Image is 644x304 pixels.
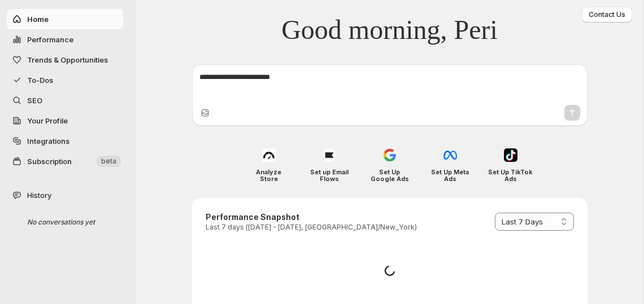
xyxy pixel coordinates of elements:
img: Analyze Store icon [262,148,276,162]
button: Home [7,9,123,29]
button: Upload image [199,107,211,118]
span: History [27,190,51,201]
img: Set Up Meta Ads icon [443,148,457,162]
a: SEO [7,90,123,111]
span: Home [27,15,49,24]
span: Subscription [27,157,72,166]
span: Integrations [27,136,69,146]
span: beta [101,157,116,166]
span: SEO [27,96,42,105]
span: Performance [27,35,73,44]
button: Trends & Opportunities [7,50,123,70]
button: Contact Us [582,7,632,23]
button: Performance [7,29,123,50]
span: Contact Us [589,10,625,19]
img: Set Up TikTok Ads icon [504,148,517,162]
span: Good morning, Peri [281,14,498,46]
span: Trends & Opportunities [27,55,108,64]
a: Integrations [7,131,123,151]
span: To-Dos [27,76,53,85]
span: Your Profile [27,116,68,125]
h4: Set Up Meta Ads [428,169,472,182]
a: Your Profile [7,111,123,131]
h4: Set Up Google Ads [367,169,412,182]
img: Set up Email Flows icon [323,148,336,162]
img: Set Up Google Ads icon [383,148,397,162]
h4: Analyze Store [246,169,291,182]
button: Subscription [7,151,123,171]
h4: Set up Email Flows [307,169,351,182]
div: No conversations yet [18,212,125,232]
button: To-Dos [7,70,123,90]
h4: Set Up TikTok Ads [488,169,533,182]
h3: Performance Snapshot [206,212,417,223]
p: Last 7 days ([DATE] - [DATE], [GEOGRAPHIC_DATA]/New_York) [206,223,417,232]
